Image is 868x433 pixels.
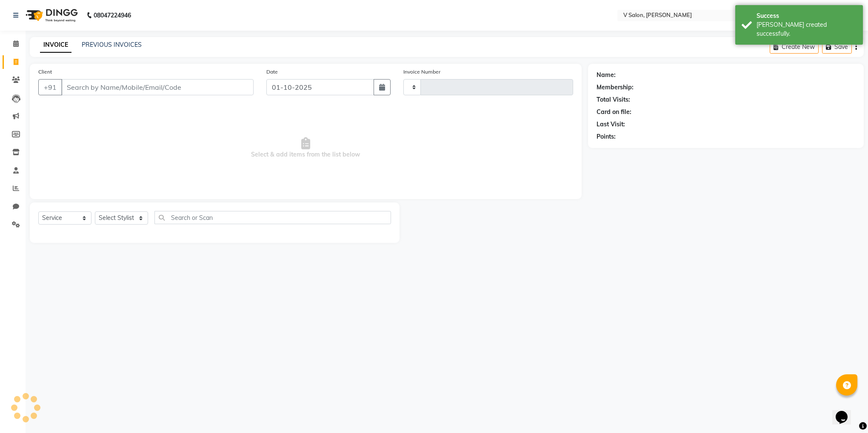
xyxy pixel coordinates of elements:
img: logo [22,3,80,27]
div: Card on file: [597,108,631,117]
button: Create New [770,40,819,54]
label: Date [266,68,278,76]
a: PREVIOUS INVOICES [82,41,142,48]
div: Success [757,11,857,20]
b: 08047224946 [94,3,131,27]
button: Save [822,40,852,54]
div: Bill created successfully. [757,20,857,38]
button: +91 [38,79,62,95]
input: Search by Name/Mobile/Email/Code [61,79,254,95]
span: Select & add items from the list below [38,105,573,191]
div: Points: [597,132,616,141]
label: Client [38,68,52,76]
div: Last Visit: [597,120,625,129]
div: Membership: [597,83,634,92]
input: Search or Scan [154,211,391,224]
label: Invoice Number [403,68,440,76]
div: Name: [597,71,616,80]
a: INVOICE [40,37,71,53]
div: Total Visits: [597,95,630,104]
iframe: chat widget [832,399,859,424]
